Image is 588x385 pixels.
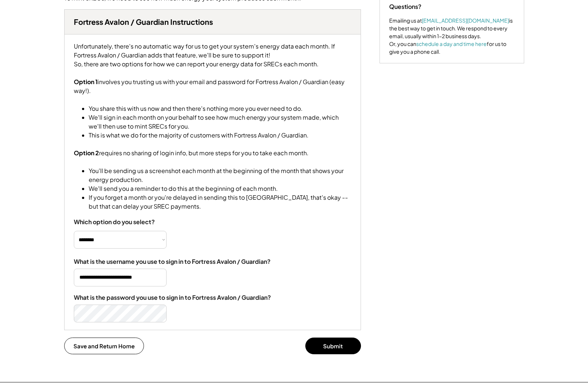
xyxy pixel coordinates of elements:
[389,17,515,56] div: Emailing us at is the best way to get in touch. We respond to every email, usually within 1-2 bus...
[305,338,361,354] button: Submit
[89,184,351,193] li: We'll send you a reminder to do this at the beginning of each month.
[89,131,351,140] li: This is what we do for the majority of customers with Fortress Avalon / Guardian.
[74,17,213,27] h3: Fortress Avalon / Guardian Instructions
[389,2,421,11] div: Questions?
[74,218,155,226] div: Which option do you select?
[74,42,351,211] div: Unfortunately, there's no automatic way for us to get your system's energy data each month. If Fo...
[89,193,351,211] li: If you forget a month or you're delayed in sending this to [GEOGRAPHIC_DATA], that's okay -- but ...
[64,338,144,354] button: Save and Return Home
[89,166,351,184] li: You'll be sending us a screenshot each month at the beginning of the month that shows your energy...
[89,113,351,131] li: We'll sign in each month on your behalf to see how much energy your system made, which we'll then...
[422,17,509,24] a: [EMAIL_ADDRESS][DOMAIN_NAME]
[416,40,487,47] a: schedule a day and time here
[89,104,351,113] li: You share this with us now and then there's nothing more you ever need to do.
[74,258,270,266] div: What is the username you use to sign in to Fortress Avalon / Guardian?
[74,149,99,157] strong: Option 2
[74,78,98,86] strong: Option 1
[74,294,271,302] div: What is the password you use to sign in to Fortress Avalon / Guardian?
